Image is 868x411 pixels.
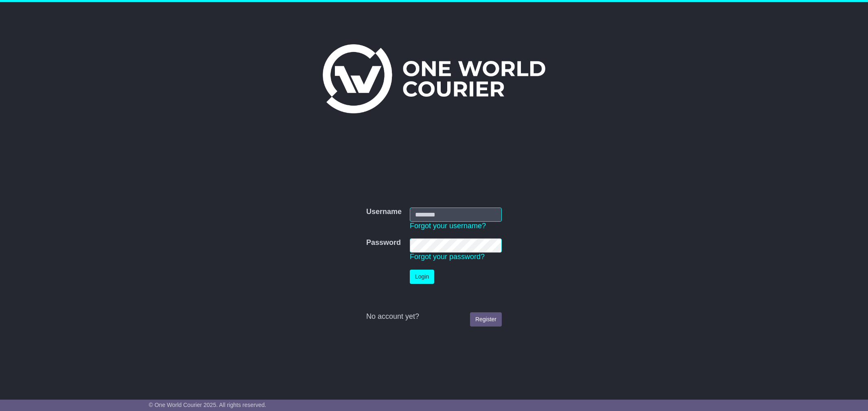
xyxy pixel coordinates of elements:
[410,270,434,284] button: Login
[366,208,402,216] label: Username
[410,253,485,261] a: Forgot your password?
[470,312,502,327] a: Register
[410,222,486,230] a: Forgot your username?
[323,44,545,113] img: One World
[366,312,502,321] div: No account yet?
[366,238,401,247] label: Password
[149,402,267,408] span: © One World Courier 2025. All rights reserved.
